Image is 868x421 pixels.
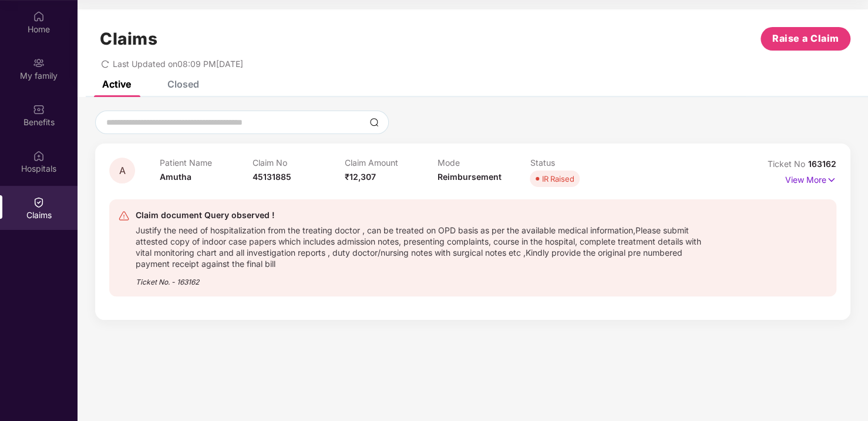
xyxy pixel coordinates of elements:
[345,158,438,168] p: Claim Amount
[33,150,45,162] img: svg+xml;base64,PHN2ZyBpZD0iSG9zcGl0YWxzIiB4bWxucz0iaHR0cDovL3d3dy53My5vcmcvMjAwMC9zdmciIHdpZHRoPS...
[808,159,836,169] span: 163162
[160,158,253,168] p: Patient Name
[768,159,808,169] span: Ticket No
[253,158,345,168] p: Claim No
[33,196,45,208] img: svg+xml;base64,PHN2ZyBpZD0iQ2xhaW0iIHhtbG5zPSJodHRwOi8vd3d3LnczLm9yZy8yMDAwL3N2ZyIgd2lkdGg9IjIwIi...
[119,166,126,176] span: A
[118,210,130,222] img: svg+xml;base64,PHN2ZyB4bWxucz0iaHR0cDovL3d3dy53My5vcmcvMjAwMC9zdmciIHdpZHRoPSIyNCIgaGVpZ2h0PSIyNC...
[167,78,199,90] div: Closed
[530,158,623,168] p: Status
[369,118,379,127] img: svg+xml;base64,PHN2ZyBpZD0iU2VhcmNoLTMyeDMyIiB4bWxucz0iaHR0cDovL3d3dy53My5vcmcvMjAwMC9zdmciIHdpZH...
[136,208,709,222] div: Claim document Query observed !
[438,158,530,168] p: Mode
[253,172,291,182] span: 45131885
[136,269,709,288] div: Ticket No. - 163162
[772,31,839,46] span: Raise a Claim
[113,59,243,69] span: Last Updated on 08:09 PM[DATE]
[33,11,45,22] img: svg+xml;base64,PHN2ZyBpZD0iSG9tZSIgeG1sbnM9Imh0dHA6Ly93d3cudzMub3JnLzIwMDAvc3ZnIiB3aWR0aD0iMjAiIG...
[100,29,157,49] h1: Claims
[438,172,502,182] span: Reimbursement
[541,173,574,185] div: IR Raised
[101,59,109,69] span: redo
[136,222,709,269] div: Justify the need of hospitalization from the treating doctor , can be treated on OPD basis as per...
[160,172,191,182] span: Amutha
[826,173,836,186] img: svg+xml;base64,PHN2ZyB4bWxucz0iaHR0cDovL3d3dy53My5vcmcvMjAwMC9zdmciIHdpZHRoPSIxNyIgaGVpZ2h0PSIxNy...
[33,103,45,115] img: svg+xml;base64,PHN2ZyBpZD0iQmVuZWZpdHMiIHhtbG5zPSJodHRwOi8vd3d3LnczLm9yZy8yMDAwL3N2ZyIgd2lkdGg9Ij...
[761,27,850,51] button: Raise a Claim
[345,172,376,182] span: ₹12,307
[102,78,131,90] div: Active
[785,171,836,186] p: View More
[33,57,45,69] img: svg+xml;base64,PHN2ZyB3aWR0aD0iMjAiIGhlaWdodD0iMjAiIHZpZXdCb3g9IjAgMCAyMCAyMCIgZmlsbD0ibm9uZSIgeG...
